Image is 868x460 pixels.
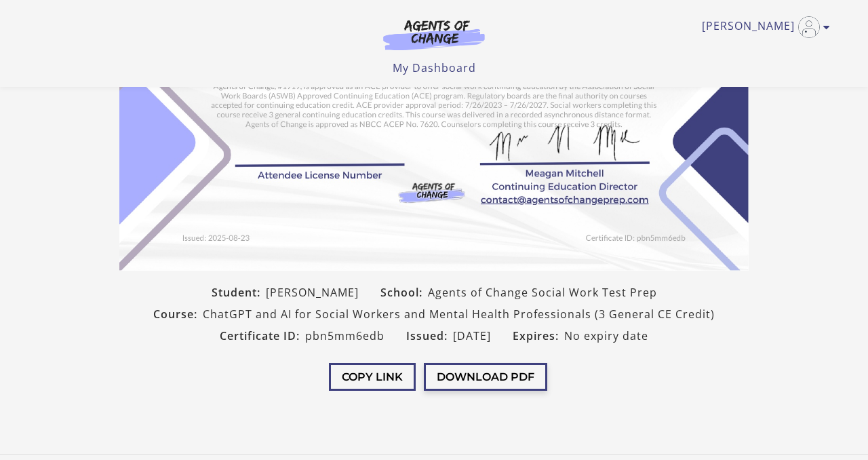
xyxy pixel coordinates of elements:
[393,60,476,75] a: My Dashboard
[702,16,823,38] a: Toggle menu
[564,328,648,344] span: No expiry date
[266,284,359,301] span: [PERSON_NAME]
[220,328,305,344] span: Certificate ID:
[369,19,499,50] img: Agents of Change Logo
[212,284,266,301] span: Student:
[428,284,657,301] span: Agents of Change Social Work Test Prep
[406,328,453,344] span: Issued:
[153,306,203,322] span: Course:
[203,306,715,322] span: ChatGPT and AI for Social Workers and Mental Health Professionals (3 General CE Credit)
[305,328,384,344] span: pbn5mm6edb
[513,328,564,344] span: Expires:
[424,363,547,391] button: Download PDF
[380,284,428,301] span: School:
[453,328,491,344] span: [DATE]
[329,363,416,391] button: Copy Link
